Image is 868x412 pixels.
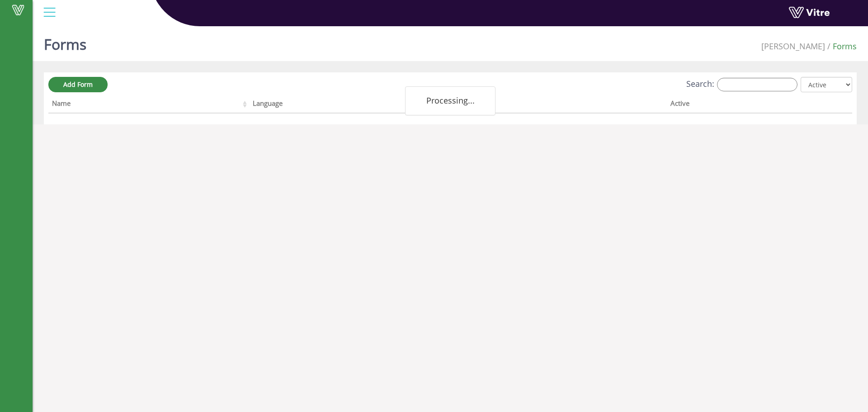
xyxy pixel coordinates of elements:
a: Add Form [48,77,108,92]
span: Add Form [63,80,93,89]
th: Language [249,96,459,114]
div: Processing... [405,86,495,115]
h1: Forms [44,23,86,61]
th: Name [48,96,249,114]
li: Forms [825,41,857,52]
label: Search: [686,78,797,91]
span: 379 [761,41,825,52]
input: Search: [717,78,797,91]
th: Active [667,96,812,114]
th: Company [459,96,667,114]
